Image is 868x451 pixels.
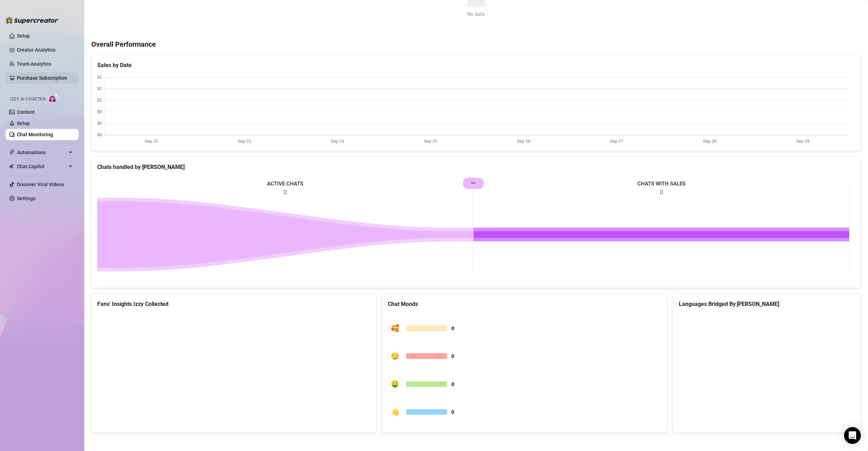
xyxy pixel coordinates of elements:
[17,61,51,67] a: Team Analytics
[388,349,402,364] div: 😏
[17,161,67,172] span: Chat Copilot
[9,150,15,155] span: thunderbolt
[17,109,35,115] a: Content
[388,300,661,308] div: Chat Moods
[97,300,370,308] div: Fans' Insights Izzy Collected
[17,147,67,158] span: Automations
[451,380,454,388] span: 0
[388,405,402,420] div: 👋
[17,33,30,39] a: Setup
[97,163,855,171] div: Chats handled by [PERSON_NAME]
[451,325,454,332] span: 0
[451,408,454,416] span: 0
[97,61,855,70] div: Sales by Date
[17,44,73,55] a: Creator Analytics
[388,377,402,392] div: 🤑
[91,39,861,49] h4: Overall Performance
[17,132,53,137] a: Chat Monitoring
[388,321,402,336] div: 🥰
[451,352,454,360] span: 0
[48,93,59,103] img: AI Chatter
[17,182,64,187] a: Discover Viral Videos
[6,17,58,24] img: logo-BBDzfeDw.svg
[679,300,855,308] div: Languages Bridged By [PERSON_NAME]
[844,427,861,444] div: Open Intercom Messenger
[9,164,14,169] img: Chat Copilot
[97,10,855,18] div: No data
[10,96,45,103] span: Izzy AI Chatter
[17,72,73,84] a: Purchase Subscription
[17,196,35,201] a: Settings
[17,120,30,126] a: Setup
